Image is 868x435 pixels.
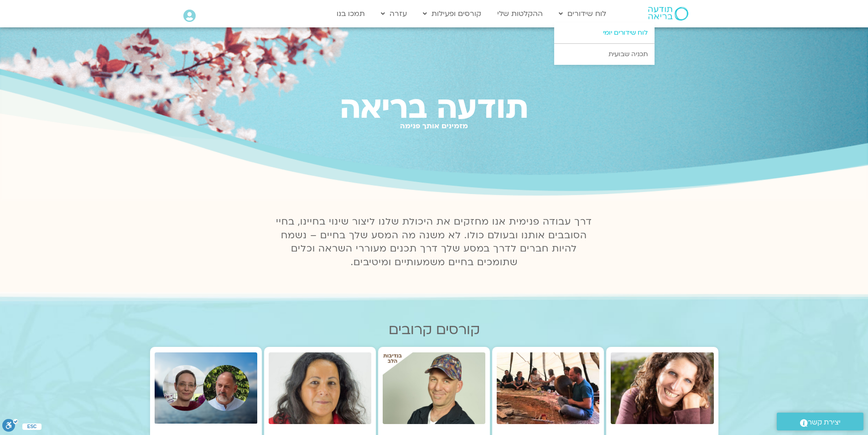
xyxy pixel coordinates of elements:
[777,413,863,430] a: יצירת קשר
[648,7,688,21] img: תודעה בריאה
[554,44,655,65] a: תכניה שבועית
[376,5,411,22] a: עזרה
[332,5,369,22] a: תמכו בנו
[808,416,841,429] span: יצירת קשר
[150,322,718,338] h2: קורסים קרובים
[271,215,598,270] p: דרך עבודה פנימית אנו מחזקים את היכולת שלנו ליצור שינוי בחיינו, בחיי הסובבים אותנו ובעולם כולו. לא...
[554,5,611,22] a: לוח שידורים
[493,5,547,22] a: ההקלטות שלי
[554,22,655,43] a: לוח שידורים יומי
[418,5,486,22] a: קורסים ופעילות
